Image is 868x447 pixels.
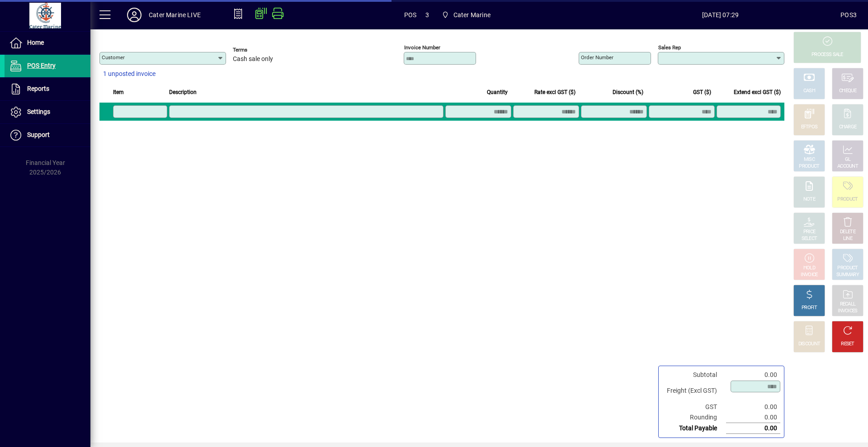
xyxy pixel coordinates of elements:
div: NOTE [803,196,815,203]
td: GST [662,402,726,412]
a: Home [5,32,90,54]
span: Cater Marine [438,7,494,23]
mat-label: Invoice number [404,44,440,51]
a: Reports [5,78,90,100]
a: Support [5,124,90,146]
span: Reports [27,85,49,92]
span: Quantity [487,87,508,97]
mat-label: Sales rep [658,44,681,51]
div: DISCOUNT [798,341,820,348]
span: Description [169,87,197,97]
div: ACCOUNT [837,163,858,170]
span: 3 [425,8,429,22]
span: Terms [233,47,287,53]
div: PRICE [803,229,816,235]
div: INVOICE [801,272,817,278]
div: Cater Marine LIVE [149,8,201,22]
button: 1 unposted invoice [99,66,159,82]
div: EFTPOS [801,124,818,131]
div: INVOICES [838,308,857,315]
span: Extend excl GST ($) [734,87,781,97]
span: Support [27,131,50,138]
div: RESET [841,341,854,348]
span: Rate excl GST ($) [534,87,576,97]
span: Home [27,39,44,46]
span: GST ($) [693,87,711,97]
span: Settings [27,108,50,115]
td: 0.00 [726,412,780,423]
div: PRODUCT [799,163,819,170]
mat-label: Customer [102,54,125,61]
div: POS3 [840,8,857,22]
div: PRODUCT [837,265,858,272]
button: Profile [120,7,149,23]
div: PROCESS SALE [811,52,843,58]
div: PRODUCT [837,196,858,203]
td: 0.00 [726,423,780,434]
td: Freight (Excl GST) [662,380,726,402]
td: Subtotal [662,370,726,380]
span: Discount (%) [613,87,643,97]
td: 0.00 [726,370,780,380]
mat-label: Order number [581,54,613,61]
div: CHEQUE [839,88,856,94]
div: SUMMARY [836,272,859,278]
div: LINE [843,235,852,242]
span: POS Entry [27,62,56,69]
div: MISC [804,156,815,163]
span: POS [404,8,417,22]
div: GL [845,156,851,163]
span: Cash sale only [233,56,273,63]
span: 1 unposted invoice [103,69,156,79]
a: Settings [5,101,90,123]
td: Rounding [662,412,726,423]
span: Item [113,87,124,97]
div: CHARGE [839,124,857,131]
td: Total Payable [662,423,726,434]
div: HOLD [803,265,815,272]
div: RECALL [840,301,856,308]
div: DELETE [840,229,855,235]
td: 0.00 [726,402,780,412]
span: [DATE] 07:29 [600,8,840,22]
div: CASH [803,88,815,94]
div: SELECT [802,235,817,242]
div: PROFIT [802,305,817,311]
span: Cater Marine [453,8,491,22]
